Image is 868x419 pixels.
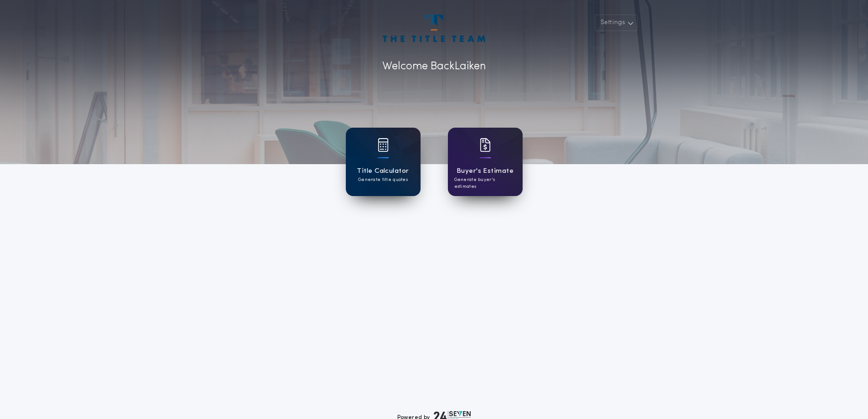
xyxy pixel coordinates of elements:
[346,128,421,196] a: card iconTitle CalculatorGenerate title quotes
[480,138,491,152] img: card icon
[378,138,389,152] img: card icon
[448,128,523,196] a: card iconBuyer's EstimateGenerate buyer's estimates
[383,15,485,42] img: account-logo
[454,176,516,190] p: Generate buyer's estimates
[382,58,486,75] p: Welcome Back Laiken
[457,166,514,176] h1: Buyer's Estimate
[595,15,637,31] button: Settings
[358,176,408,183] p: Generate title quotes
[357,166,409,176] h1: Title Calculator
